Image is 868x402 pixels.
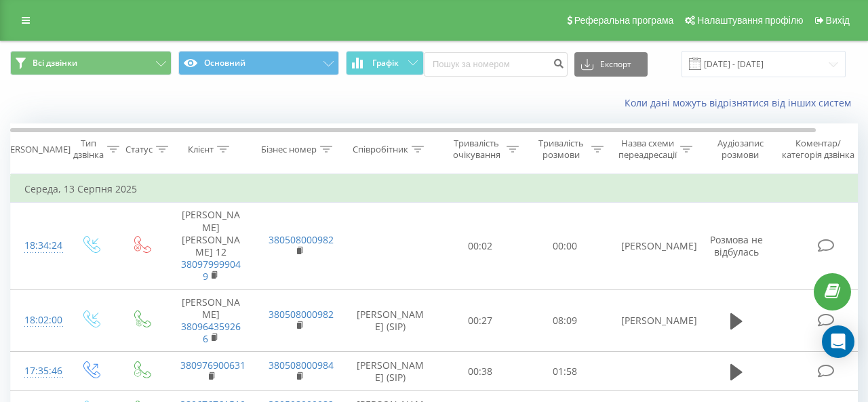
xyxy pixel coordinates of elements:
a: 380508000982 [269,308,334,321]
td: [PERSON_NAME] (SIP) [343,289,438,352]
span: Графік [372,58,399,68]
a: 380979999049 [181,258,241,283]
button: Експорт [574,52,648,77]
span: Налаштування профілю [697,15,803,26]
div: 18:34:24 [24,233,52,259]
div: 18:02:00 [24,307,52,334]
a: 380508000984 [269,359,334,371]
td: 08:09 [523,289,608,352]
button: Основний [178,51,340,75]
span: Всі дзвінки [33,58,77,68]
td: [PERSON_NAME] [608,203,696,289]
div: Клієнт [188,144,214,155]
div: Тривалість очікування [450,138,503,161]
td: 00:00 [523,203,608,289]
td: [PERSON_NAME] (SIP) [343,352,438,391]
td: 00:38 [438,352,523,391]
div: 17:35:46 [24,358,52,384]
td: 00:27 [438,289,523,352]
button: Всі дзвінки [10,51,172,75]
td: [PERSON_NAME] [PERSON_NAME] 12 [167,203,255,289]
a: Коли дані можуть відрізнятися вiд інших систем [625,96,858,109]
a: 380976900631 [180,359,245,371]
div: Open Intercom Messenger [822,325,854,358]
div: [PERSON_NAME] [2,144,71,155]
a: 380964359266 [181,320,241,345]
span: Реферальна програма [574,15,674,26]
td: 00:02 [438,203,523,289]
div: Співробітник [353,144,408,155]
td: 01:58 [523,352,608,391]
div: Бізнес номер [261,144,317,155]
td: [PERSON_NAME] [608,289,696,352]
div: Статус [125,144,153,155]
td: [PERSON_NAME] [167,289,255,352]
div: Тип дзвінка [73,138,104,161]
a: 380508000982 [269,233,334,246]
input: Пошук за номером [424,52,568,77]
div: Назва схеми переадресації [618,138,677,161]
div: Аудіозапис розмови [707,138,773,161]
button: Графік [346,51,424,75]
span: Вихід [826,15,850,26]
div: Тривалість розмови [534,138,588,161]
span: Розмова не відбулась [710,233,763,258]
div: Коментар/категорія дзвінка [778,138,858,161]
